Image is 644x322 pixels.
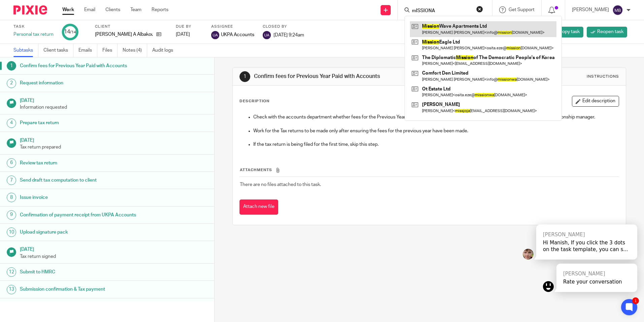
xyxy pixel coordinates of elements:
[95,31,153,38] p: [PERSON_NAME] A Albakoush
[263,31,271,39] img: svg%3E
[253,141,618,148] p: If the tax return is being filed for the first time, skip this step.
[20,210,145,220] h1: Confirmation of payment receipt from UKPA Accounts
[263,24,304,29] label: Closed by
[20,253,208,260] p: Tax return signed
[7,118,16,128] div: 4
[62,6,74,13] a: Work
[13,31,54,38] div: Personal tax return
[240,168,272,172] span: Attachments
[102,44,118,57] a: Files
[7,61,16,71] div: 1
[543,281,554,292] img: kai.png
[152,6,168,13] a: Reports
[211,24,254,29] label: Assignee
[563,270,631,277] div: [PERSON_NAME]
[84,6,95,13] a: Email
[273,32,304,37] span: [DATE] 9:24am
[176,24,203,29] label: Due by
[548,27,583,37] a: Copy task
[7,210,16,220] div: 9
[20,158,145,168] h1: Review tax return
[64,28,76,36] div: 14
[7,267,16,277] div: 12
[543,239,631,253] div: Hi Manish, If you click the 3 dots on the task template, you can s...
[476,6,483,12] button: Clear
[20,118,145,128] h1: Prepare tax return
[597,28,623,35] span: Reopen task
[211,31,219,39] img: svg%3E
[563,278,631,285] div: Rate your conversation
[20,244,208,253] h1: [DATE]
[20,61,145,71] h1: Confirm fees for Previous Year Paid with Accounts
[20,302,145,312] h1: Assign the task to UKPA Accounts for Closure
[7,285,16,294] div: 13
[20,192,145,203] h1: Issue invoice
[411,8,472,14] input: Search
[7,176,16,185] div: 7
[20,78,145,88] h1: Request information
[239,99,269,104] p: Description
[20,135,208,144] h1: [DATE]
[221,31,254,38] span: UKPA Accounts
[253,114,618,120] p: Check with the accounts department whether fees for the Previous Year have been paid or not. If t...
[523,249,534,260] img: Chy10dY5LEHvj3TC4UfDpNBP8wd5IkGYgqMBIwt0Bvokvgbo6HzD3csUxYwJb3u3T6n1DKehDzt.jpg
[20,144,208,151] p: Tax return prepared
[7,227,16,237] div: 10
[254,73,444,80] h1: Confirm fees for Previous Year Paid with Accounts
[632,297,639,304] div: 1
[239,199,278,215] button: Attach new file
[176,31,203,38] div: [DATE]
[543,231,631,238] div: [PERSON_NAME]
[13,5,47,15] img: Pixie
[612,5,623,16] img: svg%3E
[559,28,580,35] span: Copy task
[95,24,167,29] label: Client
[78,44,97,57] a: Emails
[7,193,16,202] div: 8
[20,175,145,185] h1: Send draft tax computation to client
[240,182,321,187] span: There are no files attached to this task.
[130,6,141,13] a: Team
[239,71,250,82] div: 1
[587,27,627,37] a: Reopen task
[20,227,145,237] h1: Upload signature pack
[70,30,76,34] small: /14
[43,44,73,57] a: Client tasks
[13,24,54,29] label: Task
[105,6,120,13] a: Clients
[152,44,178,57] a: Audit logs
[509,7,535,12] span: Get Support
[20,284,145,294] h1: Submission confirmation & Tax payment
[7,158,16,168] div: 6
[572,96,619,107] button: Edit description
[20,104,208,111] p: Information requested
[20,267,145,277] h1: Submit to HMRC
[20,96,208,104] h1: [DATE]
[123,44,147,57] a: Notes (4)
[13,44,38,57] a: Subtasks
[7,79,16,88] div: 2
[587,74,619,79] div: Instructions
[253,128,618,134] p: Work for the Tax returns to be made only after ensuring the fees for the previous year have been ...
[572,6,609,13] p: [PERSON_NAME]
